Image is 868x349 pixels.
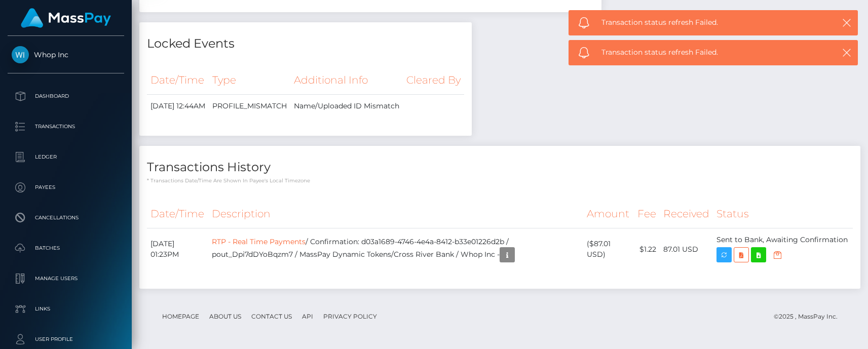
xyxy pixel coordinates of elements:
th: Status [713,200,853,228]
a: Transactions [8,114,124,139]
th: Type [209,66,290,94]
a: Homepage [158,308,203,324]
p: Cancellations [12,210,120,225]
p: Dashboard [12,89,120,104]
span: Transaction status refresh Failed. [601,47,821,58]
th: Date/Time [147,66,209,94]
td: 87.01 USD [660,228,713,270]
img: Whop Inc [12,46,29,63]
a: Privacy Policy [319,308,381,324]
a: Manage Users [8,266,124,291]
p: Ledger [12,149,120,165]
a: About Us [205,308,245,324]
td: $1.22 [634,228,660,270]
td: [DATE] 12:44AM [147,94,209,118]
a: Cancellations [8,205,124,230]
th: Received [660,200,713,228]
a: RTP - Real Time Payments [212,237,306,246]
td: ($87.01 USD) [583,228,634,270]
a: Batches [8,236,124,261]
img: MassPay Logo [21,8,111,28]
td: PROFILE_MISMATCH [209,94,290,118]
p: Batches [12,241,120,256]
p: Links [12,301,120,317]
a: Payees [8,175,124,200]
th: Date/Time [147,200,208,228]
th: Fee [634,200,660,228]
p: Transactions [12,119,120,134]
a: Contact Us [247,308,296,324]
th: Description [208,200,583,228]
p: * Transactions date/time are shown in payee's local timezone [147,177,853,184]
h4: Locked Events [147,35,464,53]
p: User Profile [12,332,120,347]
p: Payees [12,180,120,195]
a: API [298,308,317,324]
p: Manage Users [12,271,120,286]
div: © 2025 , MassPay Inc. [774,311,845,322]
a: Ledger [8,144,124,170]
td: Name/Uploaded ID Mismatch [290,94,403,118]
td: [DATE] 01:23PM [147,228,208,270]
th: Amount [583,200,634,228]
td: Sent to Bank, Awaiting Confirmation [713,228,853,270]
span: Whop Inc [8,50,124,59]
a: Dashboard [8,84,124,109]
h4: Transactions History [147,159,853,176]
td: / Confirmation: d03a1689-4746-4e4a-8412-b33e01226d2b / pout_Dpi7dDYoBqzm7 / MassPay Dynamic Token... [208,228,583,270]
th: Additional Info [290,66,403,94]
span: Transaction status refresh Failed. [601,17,821,28]
th: Cleared By [403,66,464,94]
a: Links [8,296,124,322]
